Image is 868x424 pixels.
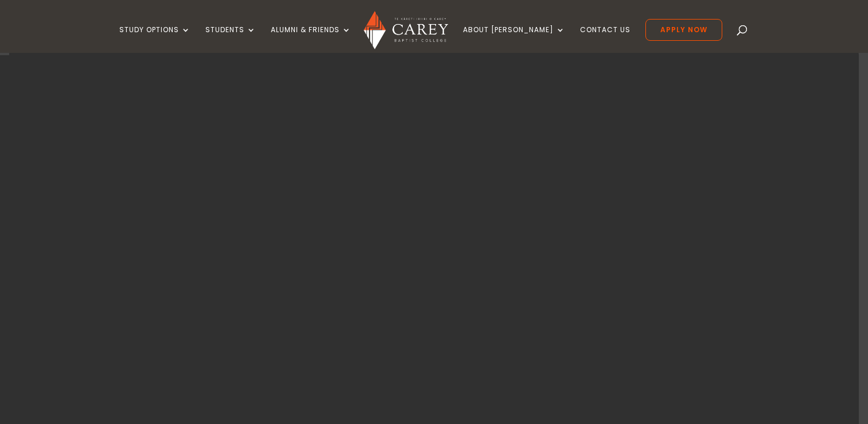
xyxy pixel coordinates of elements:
a: Students [205,26,256,53]
img: Carey Baptist College [364,11,448,49]
a: About [PERSON_NAME] [463,26,565,53]
a: Alumni & Friends [271,26,351,53]
a: Contact Us [580,26,630,53]
a: Apply Now [645,19,722,41]
a: Study Options [119,26,190,53]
